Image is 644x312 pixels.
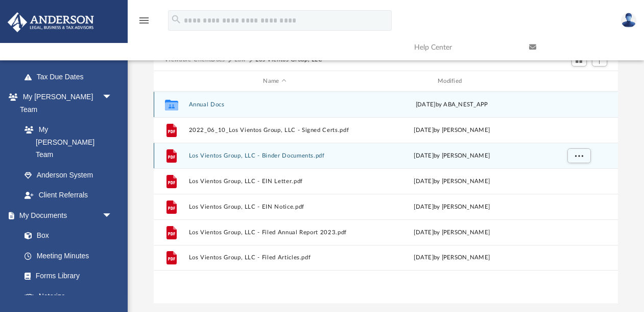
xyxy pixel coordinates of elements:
[14,165,123,185] a: Anderson System
[14,120,117,165] a: My [PERSON_NAME] Team
[14,286,123,306] a: Notarize
[188,127,361,133] button: 2022_06_10_Los Vientos Group, LLC - Signed Certs.pdf
[14,246,123,266] a: Meeting Minutes
[621,13,636,28] img: User Pic
[7,87,123,120] a: My [PERSON_NAME] Teamarrow_drop_down
[5,12,97,32] img: Anderson Advisors Platinum Portal
[567,148,590,164] button: More options
[171,14,182,25] i: search
[365,253,538,262] div: [DATE] by [PERSON_NAME]
[154,92,618,304] div: grid
[102,205,123,226] span: arrow_drop_down
[188,204,361,210] button: Los Vientos Group, LLC - EIN Notice.pdf
[138,14,150,27] i: menu
[14,185,123,206] a: Client Referrals
[7,205,123,226] a: My Documentsarrow_drop_down
[365,126,538,135] div: [DATE] by [PERSON_NAME]
[188,77,361,86] div: Name
[365,228,538,237] div: [DATE] by [PERSON_NAME]
[158,77,183,86] div: id
[188,254,361,261] button: Los Vientos Group, LLC - Filed Articles.pdf
[188,178,361,185] button: Los Vientos Group, LLC - EIN Letter.pdf
[365,100,538,109] div: [DATE] by ABA_NEST_APP
[14,266,117,286] a: Forms Library
[14,66,128,87] a: Tax Due Dates
[188,152,361,159] button: Los Vientos Group, LLC - Binder Documents.pdf
[542,77,614,86] div: id
[365,77,538,86] div: Modified
[102,87,123,108] span: arrow_drop_down
[14,226,117,246] a: Box
[365,203,538,212] div: [DATE] by [PERSON_NAME]
[407,27,521,68] a: Help Center
[188,101,361,108] button: Annual Docs
[188,229,361,236] button: Los Vientos Group, LLC - Filed Annual Report 2023.pdf
[365,151,538,161] div: [DATE] by [PERSON_NAME]
[138,19,150,27] a: menu
[365,177,538,186] div: [DATE] by [PERSON_NAME]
